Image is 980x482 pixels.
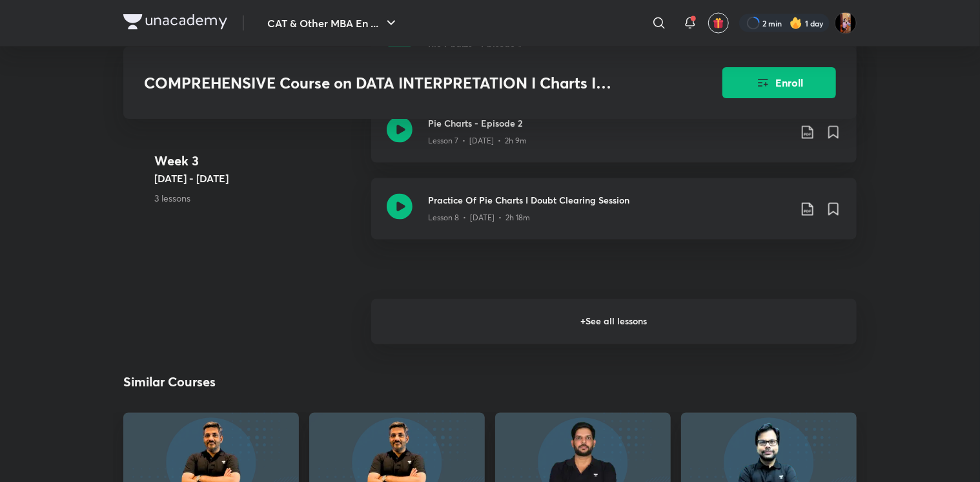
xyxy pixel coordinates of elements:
[123,14,227,30] img: Company Logo
[371,299,857,344] h6: + See all lessons
[428,117,790,131] h3: Pie Charts - Episode 2
[428,213,530,224] p: Lesson 8 • [DATE] • 2h 18m
[123,14,227,33] a: Company Logo
[835,12,857,34] img: Aayushi Kumari
[260,10,407,36] button: CAT & Other MBA En ...
[371,101,857,178] a: Pie Charts - Episode 2Lesson 7 • [DATE] • 2h 9m
[154,192,361,205] p: 3 lessons
[790,17,802,30] img: streak
[713,17,724,29] img: avatar
[428,194,790,207] h3: Practice Of Pie Charts I Doubt Clearing Session
[722,67,836,98] button: Enroll
[154,152,361,171] h4: Week 3
[708,13,729,34] button: avatar
[123,373,216,392] h2: Similar Courses
[371,178,857,255] a: Practice Of Pie Charts I Doubt Clearing SessionLesson 8 • [DATE] • 2h 18m
[428,136,527,147] p: Lesson 7 • [DATE] • 2h 9m
[144,74,649,92] h3: COMPREHENSIVE Course on DATA INTERPRETATION I Charts I Graphs for CAT 2023
[154,171,361,187] h5: [DATE] - [DATE]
